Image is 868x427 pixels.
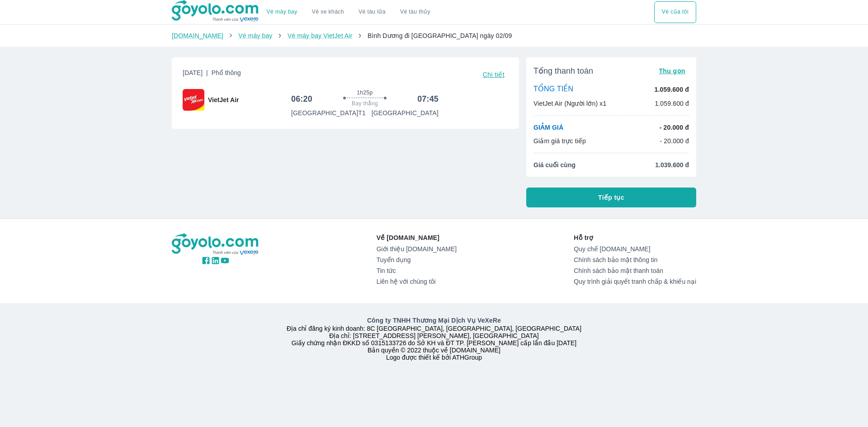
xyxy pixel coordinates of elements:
p: - 20.000 đ [660,123,689,132]
a: Chính sách bảo mật thông tin [574,256,696,263]
a: Vé xe khách [312,9,344,15]
a: Vé tàu lửa [351,1,393,23]
span: 1.039.600 đ [655,160,689,169]
p: 1.059.600 đ [655,99,689,108]
p: [GEOGRAPHIC_DATA] [372,108,439,117]
a: Vé máy bay VietJet Air [288,32,352,39]
a: Tuyển dụng [377,256,457,263]
a: Chính sách bảo mật thanh toán [574,267,696,274]
div: choose transportation mode [654,1,696,23]
a: Liên hệ với chúng tôi [377,278,457,285]
button: Chi tiết [479,68,508,81]
p: Hỗ trợ [574,233,696,242]
a: Quy chế [DOMAIN_NAME] [574,245,696,253]
nav: breadcrumb [172,31,696,40]
h6: 06:20 [291,94,312,104]
div: choose transportation mode [259,1,438,23]
h6: 07:45 [417,94,439,104]
a: Vé máy bay [267,9,297,15]
p: 1.059.600 đ [655,85,689,94]
span: Bay thẳng [352,100,378,107]
button: Vé của tôi [654,1,696,23]
button: Thu gọn [655,65,689,77]
button: Tiếp tục [526,188,696,207]
p: - 20.000 đ [660,136,689,145]
span: Chi tiết [483,71,505,78]
p: Về [DOMAIN_NAME] [377,233,457,242]
p: Giảm giá trực tiếp [533,136,586,145]
span: Thu gọn [659,67,685,75]
a: Giới thiệu [DOMAIN_NAME] [377,245,457,253]
a: Tin tức [377,267,457,274]
img: logo [172,233,259,256]
span: Bình Dương đi [GEOGRAPHIC_DATA] ngày 02/09 [368,32,512,39]
span: Tổng thanh toán [533,66,593,76]
span: Phổ thông [212,69,241,76]
span: 1h25p [357,89,373,96]
button: Vé tàu thủy [393,1,438,23]
a: [DOMAIN_NAME] [172,32,223,39]
a: Vé máy bay [238,32,272,39]
div: Địa chỉ đăng ký kinh doanh: 8C [GEOGRAPHIC_DATA], [GEOGRAPHIC_DATA], [GEOGRAPHIC_DATA] Địa chỉ: [... [166,316,702,361]
p: Công ty TNHH Thương Mại Dịch Vụ VeXeRe [174,316,694,325]
span: [DATE] [183,68,241,81]
span: VietJet Air [208,95,239,104]
span: Tiếp tục [598,193,624,202]
a: Quy trình giải quyết tranh chấp & khiếu nại [574,278,696,285]
p: VietJet Air (Người lớn) x1 [533,99,606,108]
p: TỔNG TIỀN [533,84,573,94]
span: Giá cuối cùng [533,160,576,169]
p: [GEOGRAPHIC_DATA] T1 [291,108,366,117]
p: GIẢM GIÁ [533,123,563,132]
span: | [206,69,208,76]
